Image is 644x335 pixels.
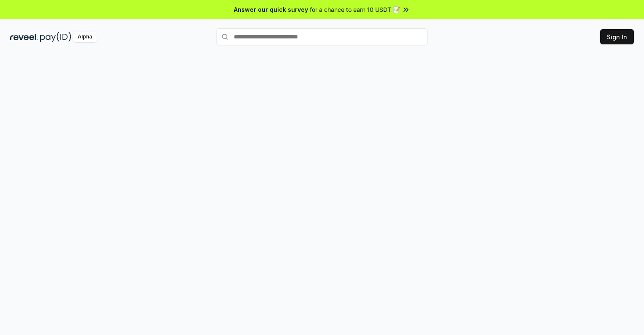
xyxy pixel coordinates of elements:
[10,32,38,42] img: reveel_dark
[310,5,400,14] span: for a chance to earn 10 USDT 📝
[600,29,634,44] button: Sign In
[73,32,97,42] div: Alpha
[40,32,71,42] img: pay_id
[234,5,308,14] span: Answer our quick survey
